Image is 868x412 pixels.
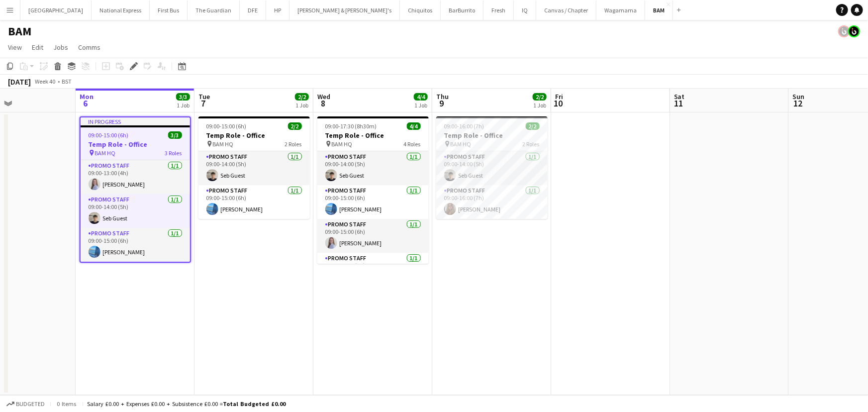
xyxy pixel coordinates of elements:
[74,41,104,54] a: Comms
[8,77,31,87] div: [DATE]
[483,0,514,20] button: Fresh
[150,0,188,20] button: First Bus
[848,25,860,37] app-user-avatar: Tim Bodenham
[28,41,47,54] a: Edit
[223,400,286,408] span: Total Budgeted £0.00
[87,400,286,408] div: Salary £0.00 + Expenses £0.00 + Subsistence £0.00 =
[4,41,26,54] a: View
[8,43,22,52] span: View
[32,43,43,52] span: Edit
[62,78,72,85] div: BST
[53,43,68,52] span: Jobs
[596,0,645,20] button: Wagamama
[536,0,596,20] button: Canvas / Chapter
[645,0,673,20] button: BAM
[49,41,72,54] a: Jobs
[188,0,240,20] button: The Guardian
[55,400,79,408] span: 0 items
[5,399,46,410] button: Budgeted
[400,0,441,20] button: Chiquitos
[266,0,289,20] button: HP
[20,0,92,20] button: [GEOGRAPHIC_DATA]
[33,78,58,85] span: Week 40
[16,401,45,408] span: Budgeted
[240,0,266,20] button: DFE
[838,25,850,37] app-user-avatar: Tim Bodenham
[8,24,31,39] h1: BAM
[441,0,483,20] button: BarBurrito
[78,43,100,52] span: Comms
[514,0,536,20] button: IQ
[92,0,150,20] button: National Express
[289,0,400,20] button: [PERSON_NAME] & [PERSON_NAME]'s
